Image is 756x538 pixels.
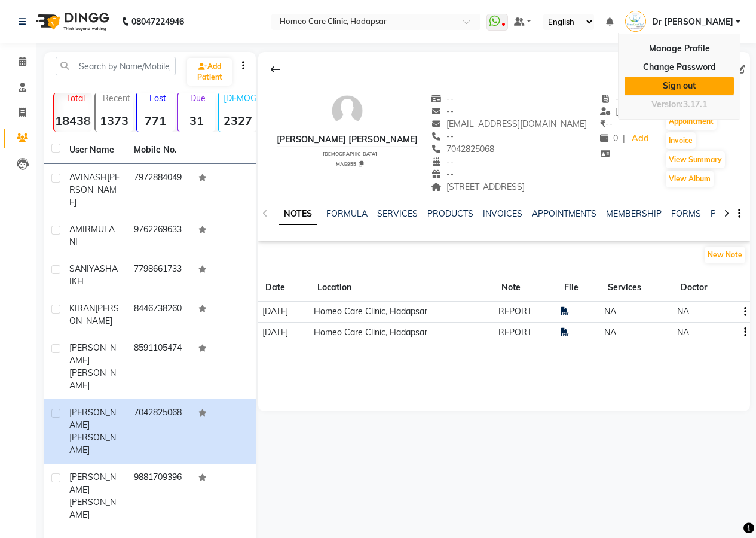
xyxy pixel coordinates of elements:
[427,208,473,219] a: PRODUCTS
[127,164,191,216] td: 7972884049
[127,295,191,335] td: 8446738260
[277,133,418,146] div: [PERSON_NAME] [PERSON_NAME]
[431,156,454,167] span: --
[494,302,557,323] td: REPORT
[666,132,696,149] button: Invoice
[262,327,288,338] span: [DATE]
[56,57,176,75] input: Search by Name/Mobile/Email/Code
[494,322,557,342] td: REPORT
[69,342,116,366] span: [PERSON_NAME]
[69,407,116,430] span: [PERSON_NAME]
[326,208,368,219] a: FORMULA
[431,118,587,129] span: [EMAIL_ADDRESS][DOMAIN_NAME]
[625,39,734,58] a: Manage Profile
[310,322,494,342] td: Homeo Care Clinic, Hadapsar
[127,136,191,164] th: Mobile No.
[625,96,734,113] div: Version:3.17.1
[69,172,120,208] span: [PERSON_NAME]
[557,274,601,302] th: File
[600,93,623,104] span: --
[281,159,418,168] div: MAG955
[54,113,92,128] strong: 18438
[494,274,557,302] th: Note
[431,131,454,142] span: --
[604,327,616,338] span: NA
[59,93,92,104] p: Total
[178,113,216,128] strong: 31
[310,302,494,323] td: Homeo Care Clinic, Hadapsar
[431,106,454,117] span: --
[604,306,616,317] span: NA
[431,181,525,192] span: [STREET_ADDRESS]
[600,118,605,129] span: ₹
[127,399,191,464] td: 7042825068
[127,256,191,295] td: 7798661733
[600,106,641,117] span: [DATE]
[671,208,701,219] a: FORMS
[625,77,734,95] a: Sign out
[677,306,689,317] span: NA
[263,58,288,81] div: Back to Client
[666,171,714,187] button: View Album
[224,93,256,104] p: [DEMOGRAPHIC_DATA]
[100,93,133,104] p: Recent
[127,216,191,256] td: 9762269633
[69,303,95,314] span: KIRAN
[329,93,365,129] img: avatar
[131,5,184,38] b: 08047224946
[652,16,733,28] span: Dr [PERSON_NAME]
[600,118,613,129] span: --
[625,58,734,77] a: Change Password
[258,274,310,302] th: Date
[187,58,232,86] a: Add Patient
[69,367,116,391] span: [PERSON_NAME]
[625,11,646,32] img: Dr Shraddha Nair
[431,169,454,180] span: --
[483,208,522,219] a: INVOICES
[219,113,256,128] strong: 2327
[30,5,112,38] img: logo
[431,93,454,104] span: --
[127,464,191,528] td: 9881709396
[377,208,418,219] a: SERVICES
[127,335,191,399] td: 8591105474
[279,203,317,225] a: NOTES
[262,306,288,317] span: [DATE]
[600,133,618,144] span: 0
[180,93,216,104] p: Due
[674,274,736,302] th: Doctor
[310,274,494,302] th: Location
[69,263,100,274] span: SANIYA
[69,224,91,235] span: AMIR
[532,208,596,219] a: APPOINTMENTS
[142,93,175,104] p: Lost
[606,208,662,219] a: MEMBERSHIP
[705,247,745,263] button: New Note
[677,327,689,338] span: NA
[323,151,377,157] span: [DEMOGRAPHIC_DATA]
[69,432,116,455] span: [PERSON_NAME]
[623,132,625,145] span: |
[69,497,116,520] span: [PERSON_NAME]
[431,144,495,154] span: 7042825068
[137,113,175,128] strong: 771
[711,208,755,219] a: PACKAGES
[96,113,133,128] strong: 1373
[630,130,651,147] a: Add
[69,224,115,247] span: MULANI
[666,151,725,168] button: View Summary
[666,113,717,130] button: Appointment
[601,274,674,302] th: Services
[62,136,127,164] th: User Name
[69,472,116,495] span: [PERSON_NAME]
[69,172,107,183] span: AVINASH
